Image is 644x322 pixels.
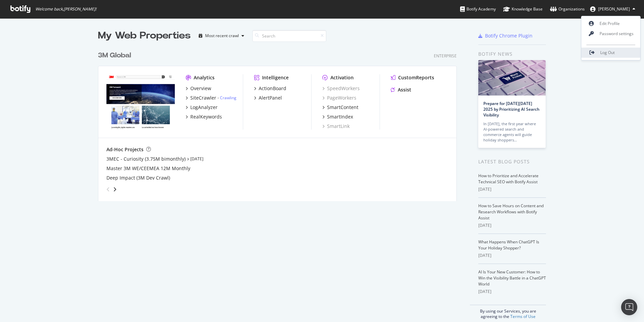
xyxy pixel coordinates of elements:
[196,30,247,41] button: Most recent crawl
[106,74,175,129] img: www.command.com
[478,32,533,39] a: Botify Chrome Plugin
[190,113,222,120] div: RealKeywords
[322,95,356,101] a: PageWorkers
[190,156,203,162] a: [DATE]
[259,85,286,92] div: ActionBoard
[112,186,117,193] div: angle-right
[205,34,239,38] div: Most recent crawl
[478,186,546,192] div: [DATE]
[503,6,543,12] div: Knowledge Base
[254,85,286,92] a: ActionBoard
[485,32,533,39] div: Botify Chrome Plugin
[35,6,96,12] span: Welcome back, [PERSON_NAME] !
[483,101,540,118] a: Prepare for [DATE][DATE] 2025 by Prioritizing AI Search Visibility
[398,74,434,81] div: CustomReports
[186,95,236,101] a: SiteCrawler- Crawling
[106,146,143,153] div: Ad-Hoc Projects
[262,74,289,81] div: Intelligence
[478,289,546,295] div: [DATE]
[478,173,539,185] a: How to Prioritize and Accelerate Technical SEO with Botify Assist
[259,95,282,101] div: AlertPanel
[478,203,544,221] a: How to Save Hours on Content and Research Workflows with Botify Assist
[581,19,640,29] a: Edit Profile
[510,314,536,319] a: Terms of Use
[398,86,411,93] div: Assist
[327,104,358,111] div: SmartContent
[483,121,541,143] div: In [DATE], the first year where AI-powered search and commerce agents will guide holiday shoppers…
[194,74,215,81] div: Analytics
[550,6,585,12] div: Organizations
[327,113,353,120] div: SmartIndex
[598,6,630,12] span: Regis Schink
[98,51,134,60] a: 3M Global
[621,299,637,315] div: Open Intercom Messenger
[391,86,411,93] a: Assist
[190,85,211,92] div: Overview
[220,95,236,101] a: Crawling
[106,165,190,172] a: Master 3M WE/CEEMEA 12M Monthly
[478,239,539,251] a: What Happens When ChatGPT Is Your Holiday Shopper?
[104,184,112,195] div: angle-left
[190,104,218,111] div: LogAnalyzer
[391,74,434,81] a: CustomReports
[330,74,354,81] div: Activation
[190,95,216,101] div: SiteCrawler
[252,30,326,42] input: Search
[254,95,282,101] a: AlertPanel
[478,222,546,229] div: [DATE]
[186,85,211,92] a: Overview
[460,6,496,12] div: Botify Academy
[106,175,170,181] a: Deep Impact (3M Dev Crawl)
[600,50,615,55] span: Log Out
[478,50,546,58] div: Botify news
[478,269,546,287] a: AI Is Your New Customer: How to Win the Visibility Battle in a ChatGPT World
[478,252,546,259] div: [DATE]
[581,29,640,39] a: Password settings
[186,113,222,120] a: RealKeywords
[434,53,457,59] div: Enterprise
[478,158,546,165] div: Latest Blog Posts
[470,305,546,319] div: By using our Services, you are agreeing to the
[106,156,186,162] a: 3MEC - Curiosity (3.75M bimonthly)
[322,123,350,130] a: SmartLink
[322,85,360,92] a: SpeedWorkers
[98,29,191,43] div: My Web Properties
[322,113,353,120] a: SmartIndex
[322,104,358,111] a: SmartContent
[478,60,546,96] img: Prepare for Black Friday 2025 by Prioritizing AI Search Visibility
[585,4,641,15] button: [PERSON_NAME]
[98,51,131,60] div: 3M Global
[186,104,218,111] a: LogAnalyzer
[218,95,236,101] div: -
[98,43,462,201] div: grid
[581,48,640,58] a: Log Out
